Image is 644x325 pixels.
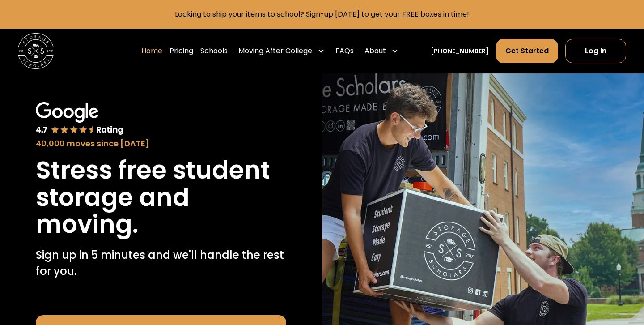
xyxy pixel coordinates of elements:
div: Moving After College [238,46,312,56]
a: Looking to ship your items to school? Sign-up [DATE] to get your FREE boxes in time! [175,9,469,19]
a: Get Started [496,39,558,63]
div: About [364,46,386,56]
p: Sign up in 5 minutes and we'll handle the rest for you. [36,247,286,279]
a: Schools [200,38,228,64]
div: 40,000 moves since [DATE] [36,137,286,150]
a: FAQs [335,38,354,64]
a: Pricing [169,38,193,64]
div: Moving After College [235,38,328,64]
a: home [18,33,54,69]
a: Home [141,38,162,64]
img: Google 4.7 star rating [36,102,123,136]
div: About [361,38,402,64]
img: Storage Scholars main logo [18,33,54,69]
a: Log In [565,39,626,63]
h1: Stress free student storage and moving. [36,157,286,238]
a: [PHONE_NUMBER] [431,47,489,56]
